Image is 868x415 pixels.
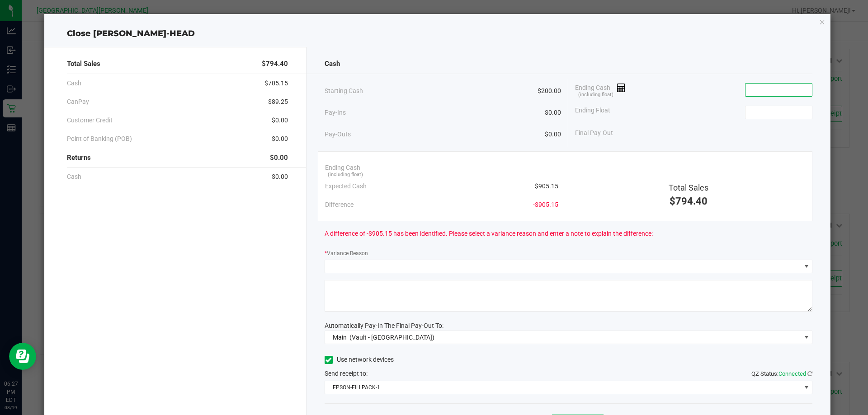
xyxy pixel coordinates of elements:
span: Main [333,334,347,341]
label: Variance Reason [325,249,368,257]
span: $0.00 [545,108,561,117]
span: $0.00 [272,134,288,144]
iframe: Resource center [9,343,36,370]
span: Automatically Pay-In The Final Pay-Out To: [325,322,443,329]
span: Total Sales [67,59,100,69]
span: Final Pay-Out [575,128,613,138]
span: (including float) [328,171,363,179]
span: Pay-Outs [325,130,351,139]
span: Cash [67,172,81,182]
span: $89.25 [268,97,288,107]
span: $794.40 [670,196,708,207]
div: Close [PERSON_NAME]-HEAD [44,28,831,40]
span: $0.00 [545,130,561,139]
span: Ending Cash [325,163,360,173]
span: Cash [325,59,340,69]
span: Pay-Ins [325,108,346,117]
span: QZ Status: [751,370,812,377]
span: (Vault - [GEOGRAPHIC_DATA]) [349,334,434,341]
span: Customer Credit [67,116,113,125]
span: Connected [778,370,806,377]
span: Ending Float [575,106,610,119]
span: $705.15 [264,79,288,88]
span: Starting Cash [325,86,363,96]
span: Point of Banking (POB) [67,134,132,144]
span: A difference of -$905.15 has been identified. Please select a variance reason and enter a note to... [325,229,653,238]
span: Expected Cash [325,182,367,191]
label: Use network devices [325,355,394,364]
span: Ending Cash [575,83,626,97]
span: $0.00 [272,116,288,125]
span: (including float) [578,91,613,99]
span: -$905.15 [533,200,558,210]
span: $905.15 [535,182,558,191]
span: Total Sales [669,183,708,192]
span: EPSON-FILLPACK-1 [325,381,801,394]
span: Difference [325,200,354,210]
span: $0.00 [270,153,288,163]
span: Send receipt to: [325,370,368,377]
span: CanPay [67,97,89,107]
span: $200.00 [538,86,561,96]
span: $794.40 [262,59,288,69]
span: Cash [67,79,81,88]
div: Returns [67,148,288,168]
span: $0.00 [272,172,288,182]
